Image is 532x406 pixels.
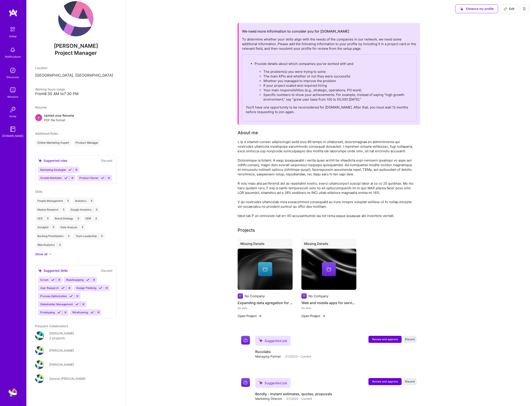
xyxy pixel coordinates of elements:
[242,29,349,33] h2: We need more information to consider you for [DOMAIN_NAME]
[38,268,68,273] div: Suggested Skills
[79,176,98,180] span: Product Owner
[35,224,56,231] div: Sendgrid 5
[60,208,61,211] span: |
[238,300,293,306] h4: Expanding data agregation for data portal
[38,269,42,272] i: icon SuggestedTeams
[286,396,312,401] span: 01/2022 - Current
[405,380,415,383] span: Discard
[7,75,19,79] div: Discovery
[65,199,66,203] span: |
[73,233,105,240] div: Team Leadership 5
[308,294,328,298] div: No Company
[40,278,49,281] span: Scrum
[8,105,17,114] img: Invite
[97,311,100,314] i: Reject
[372,380,398,383] span: Review and approve
[98,234,99,238] span: |
[105,286,108,290] i: Reject
[61,286,65,290] i: Accept
[259,338,263,342] i: icon SuggestedTeams
[44,217,45,220] span: |
[40,303,73,306] span: Stakeholder Management
[65,234,66,238] span: |
[263,92,413,102] li: Specific numbers to show your achievements. For example, instead of saying "high growth environme...
[35,190,42,193] span: Skills
[238,249,293,290] img: cover
[460,7,494,11] span: Enhance my profile
[263,83,413,88] li: If your project scaled and required hiring
[238,314,262,318] button: Open Project
[58,278,61,281] i: Reject
[50,226,51,229] span: |
[238,140,414,218] div: L ip d sitamet-consec adipiscingel sedd eius 89 tempo in utlaboreet, doloremagnaa en adminimvenia...
[44,113,74,122] div: Upload your Resume
[38,158,67,163] div: Suggested roles
[76,286,96,290] span: Design Thinking
[35,197,71,204] div: People Management 5
[259,381,263,385] i: icon SuggestedTeams
[8,388,17,397] img: User Avatar
[255,378,291,388] div: Suggested job
[8,25,17,34] img: setup
[40,168,66,171] span: Marketing Strategist
[51,278,55,281] i: Accept
[245,294,265,298] div: No Company
[372,337,398,341] span: Review and approve
[40,176,62,180] span: Growth Marketer
[8,66,17,75] img: discovery
[35,132,58,135] span: Additional Roles
[284,396,285,401] span: ·
[263,74,413,79] li: The main KPIs and whether or not they were successful
[75,217,76,220] span: |
[241,336,250,345] img: Company logo
[68,286,71,290] i: Reject
[71,176,74,180] i: Reject
[255,349,311,354] h4: Rucolabs
[69,294,73,298] i: Accept
[285,354,311,359] span: 01/2023 - Current
[66,278,84,281] span: Roadmapping
[35,241,63,248] div: Web Analytics 5
[58,1,93,36] img: User Avatar
[35,215,51,222] div: SEO 5
[79,226,80,229] span: |
[238,306,293,310] div: No date
[238,239,293,250] div: Missing Details
[301,306,356,310] div: No date
[263,69,413,74] li: The problem(s) you were trying to solve
[93,208,94,211] span: |
[238,129,258,136] div: About me
[82,303,85,306] i: Reject
[99,286,102,290] i: Accept
[301,293,307,299] img: Company logo
[73,197,95,204] div: Analytics 5
[68,168,72,171] i: Accept
[83,215,99,222] div: SEM 5
[58,224,86,231] div: Data Analysis 5
[8,46,17,54] img: bell
[64,311,67,314] i: Reject
[238,293,243,299] img: Company logo
[8,86,17,94] img: teamwork
[504,7,514,11] span: Edit
[283,354,284,359] span: ·
[75,303,79,306] i: Accept
[5,54,21,59] div: Notifications
[255,354,281,359] span: Managing Partner
[35,92,117,96] div: From 8:30 AM to 7:30 PM
[405,337,415,341] span: Discard
[7,94,18,99] div: Missions
[100,158,114,163] button: Discard
[301,239,356,250] div: Missing Details
[35,252,47,256] div: Show all
[255,396,282,401] span: Marketing Director
[53,215,81,222] div: Brand Strategy 5
[35,66,117,70] div: Location
[73,139,100,146] div: Product Manager
[40,286,59,290] span: User Research
[35,139,71,146] div: Online Marketing Expert
[263,79,413,83] li: Whether you managed to improve the problem
[107,176,111,180] i: Reject
[460,7,463,11] i: icon SuggestedTeams
[258,314,262,318] img: arrow-right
